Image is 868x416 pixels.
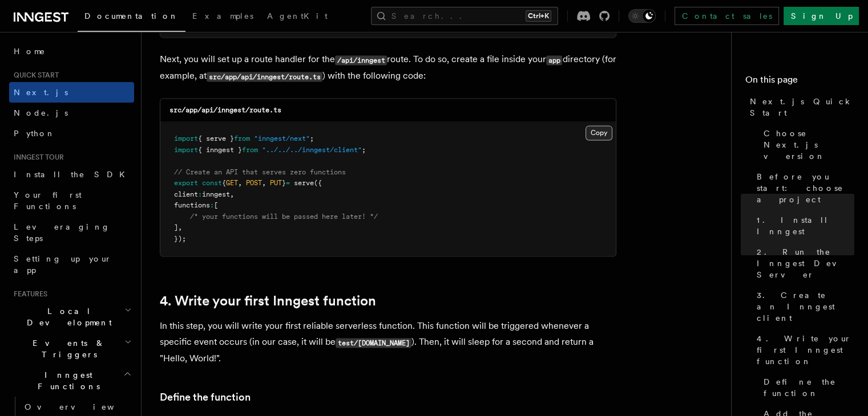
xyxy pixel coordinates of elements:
[784,7,859,25] a: Sign Up
[526,10,551,22] kbd: Ctrl+K
[160,51,616,84] p: Next, you will set up a route handler for the route. To do so, create a file inside your director...
[757,333,854,367] span: 4. Write your first Inngest function
[192,11,253,21] span: Examples
[14,254,112,275] span: Setting up your app
[9,164,134,185] a: Install the SDK
[757,214,854,237] span: 1. Install Inngest
[752,166,854,210] a: Before you start: choose a project
[14,190,82,211] span: Your first Functions
[207,72,322,81] code: src/app/api/inngest/route.ts
[198,146,242,154] span: { inngest }
[160,318,616,366] p: In this step, you will write your first reliable serverless function. This function will be trigg...
[242,146,258,154] span: from
[78,3,185,32] a: Documentation
[174,179,198,187] span: export
[14,170,132,179] span: Install the SDK
[160,389,251,405] a: Define the function
[675,7,779,25] a: Contact sales
[174,134,198,142] span: import
[198,190,202,198] span: :
[9,248,134,280] a: Setting up your app
[174,146,198,154] span: import
[267,11,328,21] span: AgentKit
[764,128,854,162] span: Choose Next.js version
[174,235,186,243] span: });
[362,146,366,154] span: ;
[757,246,854,280] span: 2. Run the Inngest Dev Server
[14,108,68,117] span: Node.js
[310,134,314,142] span: ;
[9,103,134,123] a: Node.js
[759,372,854,403] a: Define the function
[336,338,411,348] code: test/[DOMAIN_NAME]
[210,201,214,209] span: :
[759,123,854,166] a: Choose Next.js version
[745,91,854,123] a: Next.js Quick Start
[214,201,218,209] span: [
[750,96,854,119] span: Next.js Quick Start
[178,223,182,231] span: ,
[764,376,854,399] span: Define the function
[14,222,110,243] span: Leveraging Steps
[262,179,266,187] span: ,
[9,301,134,333] button: Local Development
[202,190,230,198] span: inngest
[752,285,854,328] a: 3. Create an Inngest client
[371,7,558,25] button: Search...Ctrl+K
[254,134,310,142] span: "inngest/next"
[757,289,854,324] span: 3. Create an Inngest client
[198,134,234,142] span: { serve }
[174,201,210,209] span: functions
[226,179,238,187] span: GET
[222,179,226,187] span: {
[169,106,281,114] code: src/app/api/inngest/route.ts
[314,179,322,187] span: ({
[752,242,854,285] a: 2. Run the Inngest Dev Server
[9,185,134,217] a: Your first Functions
[14,88,68,97] span: Next.js
[9,305,124,328] span: Local Development
[202,179,222,187] span: const
[752,328,854,372] a: 4. Write your first Inngest function
[246,179,262,187] span: POST
[174,223,178,231] span: ]
[185,3,260,31] a: Examples
[262,146,362,154] span: "../../../inngest/client"
[174,168,346,176] span: // Create an API that serves zero functions
[14,129,55,138] span: Python
[238,179,242,187] span: ,
[9,337,124,360] span: Events & Triggers
[9,123,134,144] a: Python
[260,3,334,31] a: AgentKit
[745,73,854,91] h4: On this page
[9,217,134,248] a: Leveraging Steps
[190,213,378,221] span: /* your functions will be passed here later! */
[25,402,142,411] span: Overview
[9,369,123,392] span: Inngest Functions
[294,179,314,187] span: serve
[234,134,250,142] span: from
[757,171,854,205] span: Before you start: choose a project
[752,210,854,242] a: 1. Install Inngest
[9,333,134,365] button: Events & Triggers
[9,82,134,103] a: Next.js
[586,125,612,140] button: Copy
[174,190,198,198] span: client
[286,179,290,187] span: =
[546,55,562,65] code: app
[9,71,59,80] span: Quick start
[282,179,286,187] span: }
[270,179,282,187] span: PUT
[9,289,47,299] span: Features
[628,9,656,23] button: Toggle dark mode
[84,11,179,21] span: Documentation
[335,55,387,65] code: /api/inngest
[9,365,134,397] button: Inngest Functions
[160,293,376,309] a: 4. Write your first Inngest function
[230,190,234,198] span: ,
[9,153,64,162] span: Inngest tour
[14,46,46,57] span: Home
[9,41,134,62] a: Home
